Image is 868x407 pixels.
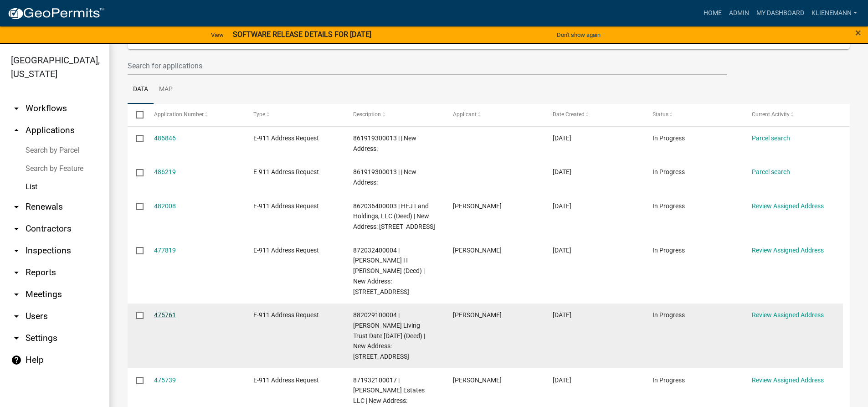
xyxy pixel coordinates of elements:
i: arrow_drop_up [11,125,22,136]
span: 09/09/2025 [553,376,571,384]
span: E-911 Address Request [253,168,319,175]
span: 861919300013 | | New Address: [353,168,416,186]
a: 475761 [154,311,176,319]
a: Review Assigned Address [752,376,824,384]
span: 09/22/2025 [553,202,571,210]
i: arrow_drop_down [11,311,22,322]
a: Parcel search [752,134,790,142]
datatable-header-cell: Status [643,104,743,126]
input: Search for applications [128,57,727,75]
span: × [855,26,861,39]
span: Description [353,111,381,118]
span: 09/12/2025 [553,247,571,254]
span: 10/01/2025 [553,168,571,175]
span: In Progress [652,376,685,384]
a: Data [128,75,154,104]
a: Review Assigned Address [752,311,824,319]
a: Review Assigned Address [752,202,824,210]
span: E-911 Address Request [253,311,319,319]
i: help [11,355,22,366]
i: arrow_drop_down [11,223,22,234]
datatable-header-cell: Application Number [145,104,245,126]
a: klienemann [808,5,861,22]
i: arrow_drop_down [11,201,22,212]
i: arrow_drop_down [11,333,22,344]
datatable-header-cell: Type [245,104,344,126]
a: 486846 [154,134,176,142]
span: 09/09/2025 [553,311,571,319]
a: My Dashboard [753,5,808,22]
i: arrow_drop_down [11,267,22,278]
span: E-911 Address Request [253,134,319,142]
a: Review Assigned Address [752,247,824,254]
strong: SOFTWARE RELEASE DETAILS FOR [DATE] [233,30,371,39]
span: Applicant [453,111,477,118]
button: Close [855,27,861,38]
datatable-header-cell: Applicant [444,104,544,126]
a: 486219 [154,168,176,175]
span: 861919300013 | | New Address: [353,134,416,152]
span: In Progress [652,134,685,142]
span: In Progress [652,202,685,210]
a: Home [700,5,725,22]
i: arrow_drop_down [11,245,22,256]
span: In Progress [652,311,685,319]
span: 862036400003 | HEJ Land Holdings, LLC (Deed) | New Address: 33565 T Ave [353,202,435,231]
span: Lori Kohart [453,247,502,254]
a: Admin [725,5,753,22]
datatable-header-cell: Description [344,104,444,126]
span: E-911 Address Request [253,376,319,384]
datatable-header-cell: Date Created [544,104,644,126]
span: Current Activity [752,111,790,118]
span: Type [253,111,265,118]
i: arrow_drop_down [11,103,22,114]
button: Don't show again [553,27,604,42]
span: E-911 Address Request [253,202,319,210]
datatable-header-cell: Current Activity [743,104,843,126]
span: In Progress [652,247,685,254]
span: Lori Kohart [453,376,502,384]
span: Status [652,111,668,118]
span: In Progress [652,168,685,175]
a: Map [154,75,178,104]
span: 10/02/2025 [553,134,571,142]
a: View [207,27,227,42]
span: Application Number [154,111,204,118]
span: 872032400004 | Broer, Lowell H Broer, Eunice J (Deed) | New Address: 25563 Co Hwy D55 [353,247,425,295]
a: 475739 [154,376,176,384]
i: arrow_drop_down [11,289,22,300]
span: Lori Kohart [453,202,502,210]
span: 882029100004 | Chad J McDonald Living Trust Date October 21, 2024 (Deed) | New Address: 20499 Co ... [353,311,425,360]
span: E-911 Address Request [253,247,319,254]
span: Date Created [553,111,585,118]
span: Kendall Lienemann [453,311,502,319]
a: 477819 [154,247,176,254]
a: 482008 [154,202,176,210]
datatable-header-cell: Select [128,104,145,126]
a: Parcel search [752,168,790,175]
